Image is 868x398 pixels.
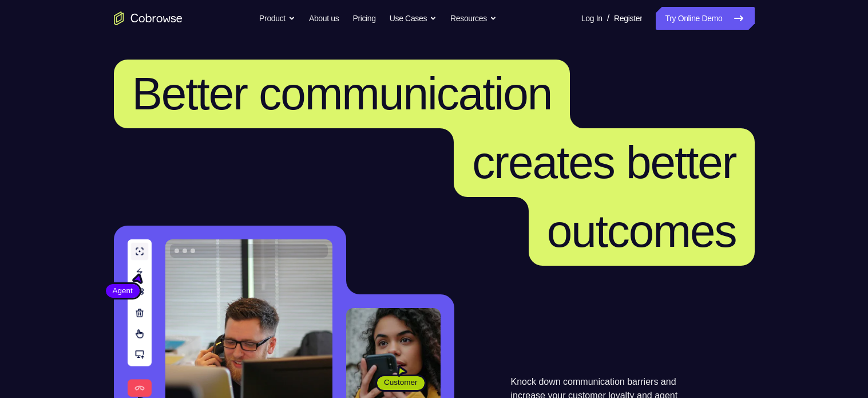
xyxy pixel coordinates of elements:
a: About us [309,7,339,30]
a: Try Online Demo [656,7,754,30]
a: Go to the home page [114,11,183,25]
a: Log In [581,7,603,30]
span: Better communication [132,68,552,119]
button: Resources [450,7,497,30]
span: Customer [377,377,425,388]
a: Register [614,7,642,30]
span: / [607,11,609,25]
img: A series of tools used in co-browsing sessions [128,239,152,397]
span: Agent [106,285,140,297]
span: outcomes [547,206,736,257]
a: Pricing [352,7,375,30]
span: creates better [472,137,736,188]
button: Product [259,7,295,30]
button: Use Cases [390,7,437,30]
